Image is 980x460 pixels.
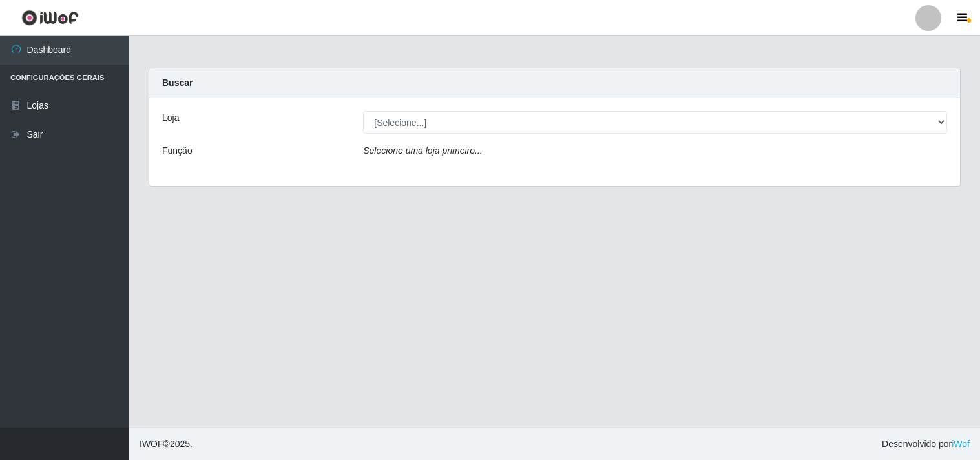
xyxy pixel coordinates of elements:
[21,10,79,26] img: CoreUI Logo
[140,437,193,451] span: © 2025 .
[162,78,193,88] strong: Buscar
[363,145,482,156] i: Selecione uma loja primeiro...
[140,439,163,449] span: IWOF
[162,144,193,158] label: Função
[162,111,179,125] label: Loja
[882,437,970,451] span: Desenvolvido por
[952,439,970,449] a: iWof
